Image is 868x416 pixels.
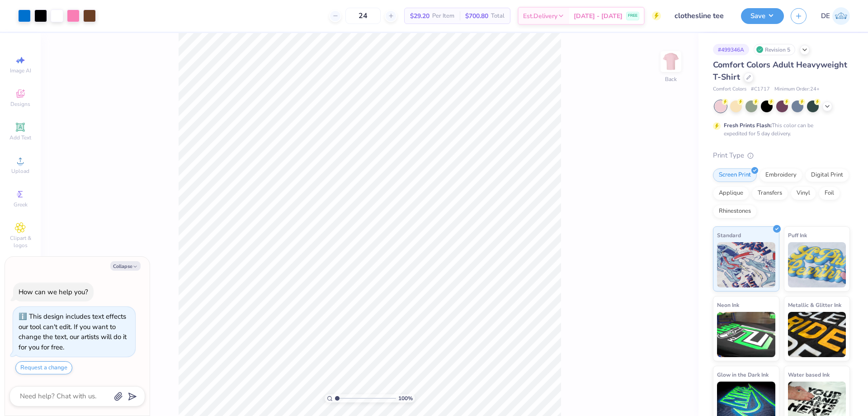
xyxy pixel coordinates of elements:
span: Est. Delivery [523,11,557,21]
div: Back [665,75,677,83]
img: Back [662,53,680,71]
div: Print Type [713,150,850,161]
span: $29.20 [410,11,429,21]
img: Metallic & Glitter Ink [788,312,846,357]
span: Designs [10,100,30,108]
span: Clipart & logos [5,234,36,249]
div: Digital Print [805,168,849,182]
span: Glow in the Dark Ink [717,370,769,379]
span: DE [821,11,830,21]
span: Minimum Order: 24 + [774,86,820,93]
span: 100 % [398,394,413,402]
button: Collapse [110,261,141,271]
span: Comfort Colors Adult Heavyweight T-Shirt [713,59,847,82]
div: Embroidery [759,168,802,182]
input: – – [345,8,381,24]
img: Djian Evardoni [832,7,850,25]
img: Neon Ink [717,312,775,357]
div: Applique [713,186,749,200]
span: Image AI [10,67,31,74]
div: How can we help you? [19,287,88,296]
span: Comfort Colors [713,86,746,93]
img: Standard [717,242,775,287]
span: Add Text [9,134,31,141]
div: Screen Print [713,168,757,182]
span: Per Item [432,11,454,21]
input: Untitled Design [668,7,734,25]
img: Puff Ink [788,242,846,287]
span: Standard [717,230,741,240]
span: Water based Ink [788,370,830,379]
div: This color can be expedited for 5 day delivery. [724,121,835,138]
span: FREE [628,13,637,19]
div: Vinyl [791,186,816,200]
button: Request a change [15,361,72,374]
span: Neon Ink [717,300,739,310]
button: Save [741,8,784,24]
span: Puff Ink [788,230,807,240]
span: Upload [11,167,29,175]
span: [DATE] - [DATE] [574,11,623,21]
strong: Fresh Prints Flash: [724,122,772,129]
span: $700.80 [465,11,488,21]
div: Transfers [752,186,788,200]
div: Rhinestones [713,205,757,218]
a: DE [821,7,850,25]
div: Foil [819,186,840,200]
div: Revision 5 [754,44,795,55]
div: # 499346A [713,44,749,55]
span: # C1717 [751,86,770,93]
div: This design includes text effects our tool can't edit. If you want to change the text, our artist... [19,312,127,352]
span: Metallic & Glitter Ink [788,300,841,310]
span: Total [491,11,505,21]
span: Greek [14,201,28,208]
